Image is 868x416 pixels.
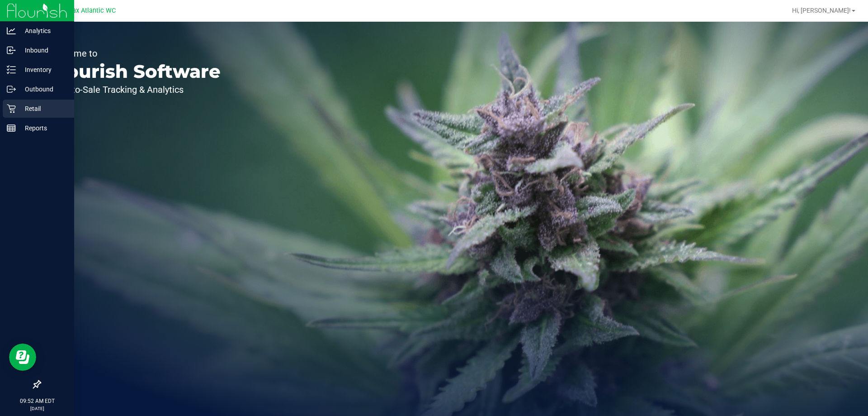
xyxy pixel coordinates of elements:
[7,85,16,94] inline-svg: Outbound
[7,124,16,133] inline-svg: Reports
[4,397,70,405] p: 09:52 AM EDT
[16,45,70,56] p: Inbound
[7,46,16,55] inline-svg: Inbound
[49,85,221,94] p: Seed-to-Sale Tracking & Analytics
[49,62,221,81] p: Flourish Software
[16,84,70,95] p: Outbound
[16,25,70,36] p: Analytics
[7,104,16,113] inline-svg: Retail
[16,103,70,114] p: Retail
[4,405,70,412] p: [DATE]
[792,7,851,14] span: Hi, [PERSON_NAME]!
[16,123,70,134] p: Reports
[7,65,16,74] inline-svg: Inventory
[16,64,70,75] p: Inventory
[9,344,36,371] iframe: Resource center
[49,49,221,58] p: Welcome to
[69,7,116,14] span: Jax Atlantic WC
[7,26,16,35] inline-svg: Analytics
